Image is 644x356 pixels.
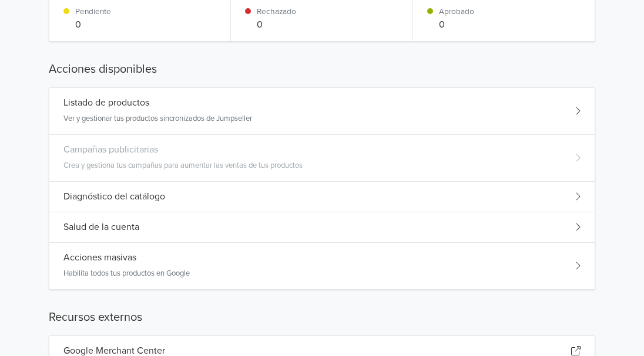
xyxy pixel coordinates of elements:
[49,212,595,243] div: Salud de la cuenta
[49,308,595,326] h5: Recursos externos
[49,88,595,135] div: Listado de productosVer y gestionar tus productos sincronizados de Jumpseller
[63,252,136,263] h5: Acciones masivas
[257,6,296,18] p: Rechazado
[49,243,595,289] div: Acciones masivasHabilita todos tus productos en Google
[439,18,474,32] p: 0
[75,6,111,18] p: Pendiente
[63,144,158,155] h5: Campañas publicitarias
[257,18,296,32] p: 0
[439,6,474,18] p: Aprobado
[63,113,252,125] p: Ver y gestionar tus productos sincronizados de Jumpseller
[63,222,139,233] h5: Salud de la cuenta
[63,191,165,202] h5: Diagnóstico del catálogo
[49,60,595,78] h5: Acciones disponibles
[63,268,190,280] p: Habilita todos tus productos en Google
[49,182,595,212] div: Diagnóstico del catálogo
[63,97,149,109] h5: Listado de productos
[75,18,111,32] p: 0
[63,160,303,172] p: Crea y gestiona tus campañas para aumentar las ventas de tus productos
[49,135,595,182] div: Campañas publicitariasCrea y gestiona tus campañas para aumentar las ventas de tus productos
